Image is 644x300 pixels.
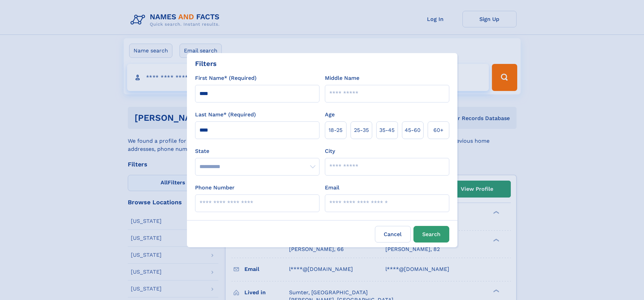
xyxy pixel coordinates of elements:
[413,226,449,243] button: Search
[195,59,217,69] div: Filters
[325,147,335,155] label: City
[195,184,235,192] label: Phone Number
[195,74,257,82] label: First Name* (Required)
[379,126,395,134] span: 35‑45
[325,111,335,119] label: Age
[354,126,369,134] span: 25‑35
[375,226,411,243] label: Cancel
[195,147,319,155] label: State
[433,126,444,134] span: 60+
[325,184,339,192] label: Email
[325,74,359,82] label: Middle Name
[405,126,421,134] span: 45‑60
[195,111,256,119] label: Last Name* (Required)
[329,126,342,134] span: 18‑25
